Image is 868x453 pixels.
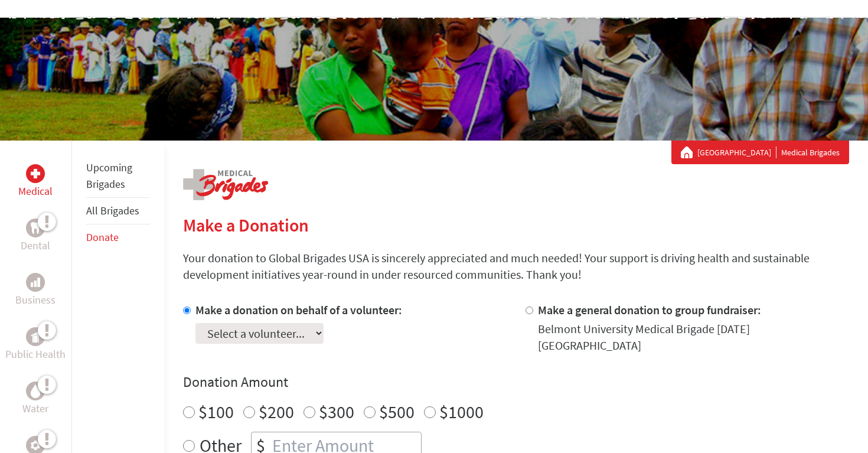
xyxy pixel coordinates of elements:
label: $300 [319,400,354,423]
img: logo-medical.png [183,169,268,200]
label: Make a general donation to group fundraiser: [538,302,761,317]
div: Belmont University Medical Brigade [DATE] [GEOGRAPHIC_DATA] [538,321,849,354]
label: $100 [198,400,234,423]
label: $200 [259,400,294,423]
div: Dental [26,219,45,237]
p: Public Health [5,346,66,363]
li: Upcoming Brigades [86,155,150,198]
p: Your donation to Global Brigades USA is sincerely appreciated and much needed! Your support is dr... [183,250,849,283]
p: Business [15,292,56,308]
h2: Make a Donation [183,214,849,236]
img: Water [31,384,40,397]
div: Medical Brigades [681,146,840,158]
div: Public Health [26,327,45,346]
a: All Brigades [86,204,139,217]
a: Public HealthPublic Health [5,327,66,363]
a: [GEOGRAPHIC_DATA] [697,146,776,158]
a: Upcoming Brigades [86,161,132,191]
p: Dental [21,237,50,254]
div: Business [26,273,45,292]
a: Donate [86,230,119,244]
label: $500 [379,400,415,423]
img: Dental [31,222,40,233]
img: Public Health [31,331,40,343]
label: $1000 [439,400,484,423]
h4: Donation Amount [183,373,849,392]
label: Make a donation on behalf of a volunteer: [195,302,402,317]
div: Medical [26,164,45,183]
img: Engineering [31,441,40,450]
p: Water [22,400,48,417]
li: All Brigades [86,198,150,224]
li: Donate [86,224,150,250]
img: Business [31,278,40,287]
div: Water [26,382,45,400]
p: Medical [18,183,53,200]
a: BusinessBusiness [15,273,56,308]
a: MedicalMedical [18,164,53,200]
a: WaterWater [22,382,48,417]
a: DentalDental [21,219,50,254]
img: Medical [31,169,40,178]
